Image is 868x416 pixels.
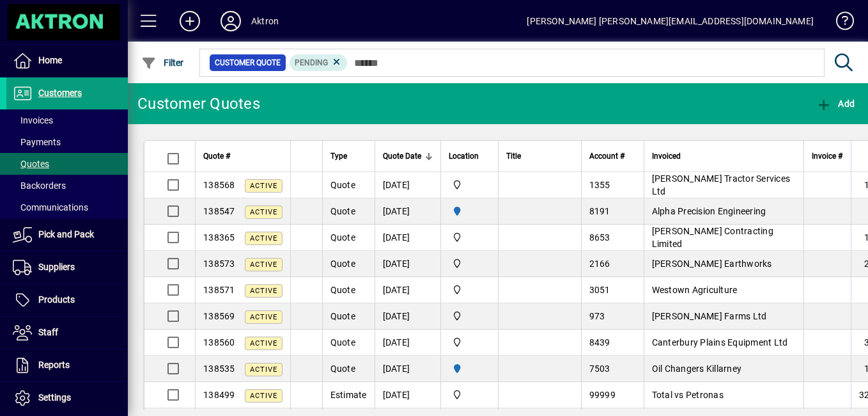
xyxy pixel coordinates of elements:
[13,202,88,212] span: Communications
[38,294,75,305] span: Products
[330,232,355,243] span: Quote
[250,313,277,321] span: Active
[330,337,355,348] span: Quote
[6,382,128,414] a: Settings
[250,208,277,216] span: Active
[38,262,75,272] span: Suppliers
[330,149,347,163] span: Type
[290,54,348,71] mat-chip: Pending Status: Pending
[330,285,355,295] span: Quote
[250,260,277,269] span: Active
[375,172,440,198] td: [DATE]
[589,337,610,348] span: 8439
[375,277,440,303] td: [DATE]
[137,93,260,114] div: Customer Quotes
[449,230,490,244] span: Central
[203,259,235,269] span: 138573
[250,392,277,400] span: Active
[6,196,128,218] a: Communications
[6,131,128,153] a: Payments
[6,349,128,381] a: Reports
[375,198,440,225] td: [DATE]
[203,364,235,374] span: 138535
[589,390,616,400] span: 99999
[330,364,355,374] span: Quote
[203,311,235,321] span: 138569
[506,149,573,163] div: Title
[6,219,128,251] a: Pick and Pack
[203,232,235,243] span: 138365
[449,362,490,376] span: HAMILTON
[141,58,184,68] span: Filter
[330,259,355,269] span: Quote
[449,257,490,271] span: Central
[203,337,235,348] span: 138560
[13,115,53,125] span: Invoices
[652,364,742,374] span: Oil Changers Killarney
[449,149,479,163] span: Location
[589,259,610,269] span: 2166
[652,259,772,269] span: [PERSON_NAME] Earthworks
[652,390,724,400] span: Total vs Petronas
[203,285,235,295] span: 138571
[375,382,440,408] td: [DATE]
[203,180,235,190] span: 138568
[330,206,355,216] span: Quote
[652,206,766,216] span: Alpha Precision Engineering
[826,3,852,44] a: Knowledge Base
[138,51,187,74] button: Filter
[203,206,235,216] span: 138547
[203,149,283,163] div: Quote #
[589,149,624,163] span: Account #
[813,92,858,115] button: Add
[13,159,49,169] span: Quotes
[375,356,440,382] td: [DATE]
[250,339,277,348] span: Active
[38,55,62,65] span: Home
[506,149,521,163] span: Title
[449,204,490,218] span: HAMILTON
[169,10,210,33] button: Add
[652,337,788,348] span: Canterbury Plains Equipment Ltd
[652,173,791,196] span: [PERSON_NAME] Tractor Services Ltd
[449,283,490,297] span: Central
[251,11,279,31] div: Aktron
[527,11,814,31] div: [PERSON_NAME] [PERSON_NAME][EMAIL_ADDRESS][DOMAIN_NAME]
[250,182,277,190] span: Active
[589,149,636,163] div: Account #
[6,317,128,349] a: Staff
[449,309,490,323] span: Central
[38,229,94,239] span: Pick and Pack
[383,149,421,163] span: Quote Date
[295,58,328,67] span: Pending
[589,285,610,295] span: 3051
[375,225,440,251] td: [DATE]
[652,226,773,249] span: [PERSON_NAME] Contracting Limited
[38,88,82,98] span: Customers
[589,311,605,321] span: 973
[449,335,490,349] span: Central
[215,56,281,69] span: Customer Quote
[383,149,433,163] div: Quote Date
[589,364,610,374] span: 7503
[652,149,681,163] span: Invoiced
[250,287,277,295] span: Active
[330,311,355,321] span: Quote
[589,180,610,190] span: 1355
[652,311,767,321] span: [PERSON_NAME] Farms Ltd
[589,232,610,243] span: 8653
[38,327,58,337] span: Staff
[449,149,490,163] div: Location
[6,45,128,77] a: Home
[375,330,440,356] td: [DATE]
[812,149,842,163] span: Invoice #
[6,153,128,175] a: Quotes
[6,175,128,196] a: Backorders
[589,206,610,216] span: 8191
[375,251,440,277] td: [DATE]
[250,365,277,374] span: Active
[449,388,490,402] span: Central
[38,392,71,403] span: Settings
[449,178,490,192] span: Central
[330,390,367,400] span: Estimate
